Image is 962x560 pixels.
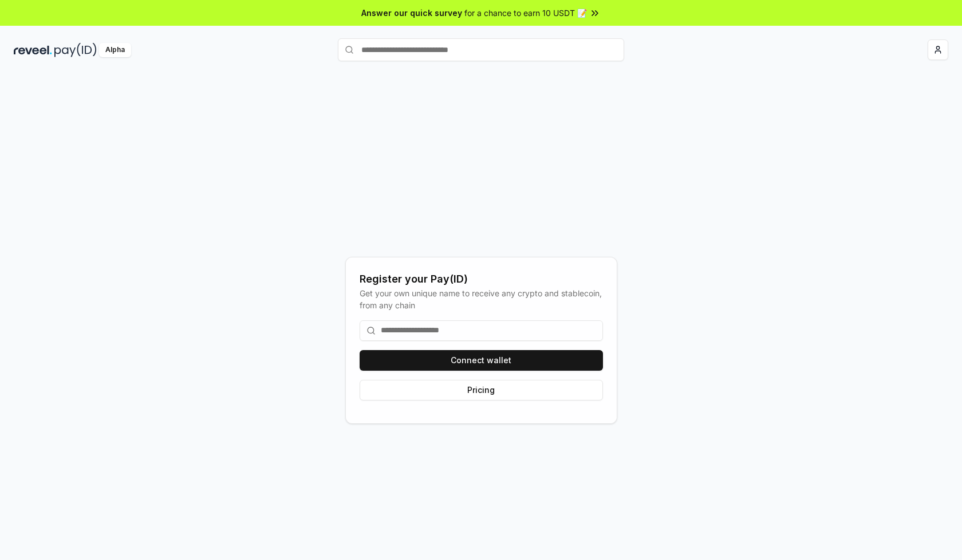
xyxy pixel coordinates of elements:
[360,287,603,311] div: Get your own unique name to receive any crypto and stablecoin, from any chain
[464,7,587,19] span: for a chance to earn 10 USDT 📝
[99,43,131,57] div: Alpha
[54,43,97,57] img: pay_id
[360,271,603,287] div: Register your Pay(ID)
[360,380,603,400] button: Pricing
[361,7,462,19] span: Answer our quick survey
[14,43,52,57] img: reveel_dark
[360,350,603,371] button: Connect wallet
